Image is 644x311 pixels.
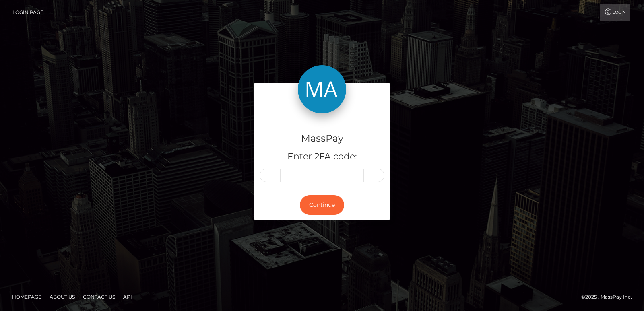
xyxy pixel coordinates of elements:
a: Homepage [9,290,45,303]
button: Continue [300,195,344,215]
div: © 2025 , MassPay Inc. [581,292,638,301]
img: MassPay [298,65,346,113]
a: Login [600,4,630,21]
h5: Enter 2FA code: [260,150,384,163]
a: API [120,290,135,303]
h4: MassPay [260,132,384,146]
a: About Us [46,290,78,303]
a: Contact Us [80,290,118,303]
a: Login Page [12,4,43,21]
